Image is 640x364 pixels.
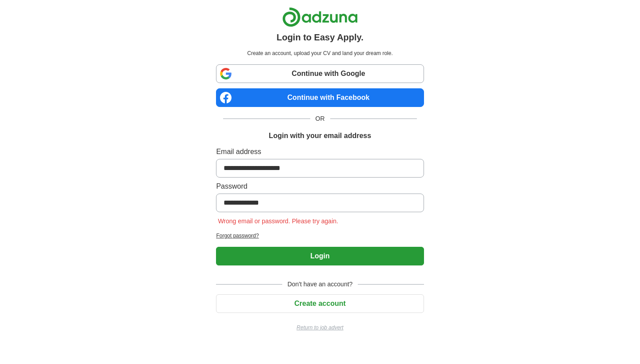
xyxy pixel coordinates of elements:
[216,300,424,307] a: Create account
[269,131,371,141] h1: Login with your email address
[216,324,424,332] a: Return to job advert
[216,88,424,107] a: Continue with Facebook
[216,232,424,240] a: Forgot password?
[282,7,358,27] img: Adzuna logo
[218,49,422,57] p: Create an account, upload your CV and land your dream role.
[216,294,424,313] button: Create account
[216,218,340,225] span: Wrong email or password. Please try again.
[216,247,424,265] button: Login
[310,114,330,123] span: OR
[282,280,358,289] span: Don't have an account?
[216,64,424,83] a: Continue with Google
[276,31,364,44] h1: Login to Easy Apply.
[216,181,424,192] label: Password
[216,146,424,157] label: Email address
